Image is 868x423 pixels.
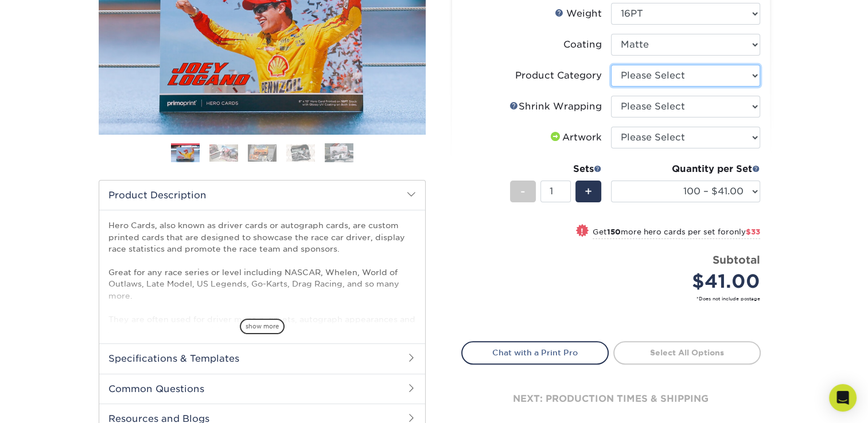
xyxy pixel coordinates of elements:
a: Select All Options [613,341,761,364]
strong: 150 [607,228,621,236]
div: Product Category [515,69,602,83]
p: Hero Cards, also known as driver cards or autograph cards, are custom printed cards that are desi... [108,220,416,406]
a: Chat with a Print Pro [461,341,609,364]
img: Hero Cards 04 [286,144,315,162]
div: Sets [510,162,602,176]
span: - [520,183,526,200]
span: + [585,183,592,200]
span: $33 [746,228,760,236]
img: Hero Cards 02 [209,144,238,162]
div: Coating [563,38,602,52]
small: Get more hero cards per set for [593,228,760,239]
div: Artwork [548,131,602,144]
h2: Specifications & Templates [99,343,425,373]
div: $41.00 [620,268,760,295]
div: Open Intercom Messenger [829,384,857,412]
img: Hero Cards 01 [171,145,200,163]
img: Hero Cards 05 [325,143,353,163]
span: ! [581,225,583,237]
img: Hero Cards 03 [248,144,277,162]
h2: Product Description [99,181,425,210]
div: Quantity per Set [611,162,760,176]
strong: Subtotal [713,253,760,266]
small: *Does not include postage [470,295,760,302]
span: show more [240,319,285,334]
span: only [729,228,760,236]
div: Weight [555,7,602,21]
h2: Common Questions [99,374,425,404]
div: Shrink Wrapping [509,100,602,113]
